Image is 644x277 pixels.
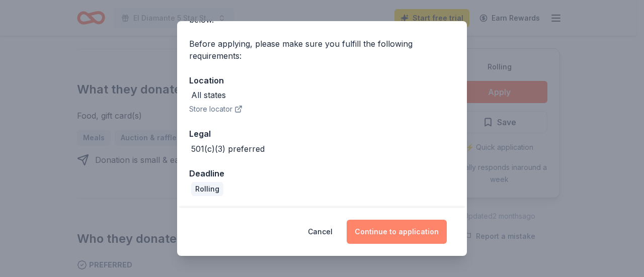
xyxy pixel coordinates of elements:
div: Rolling [191,182,223,196]
div: All states [191,89,226,101]
div: 501(c)(3) preferred [191,143,265,155]
button: Cancel [308,220,333,244]
div: Before applying, please make sure you fulfill the following requirements: [189,38,455,62]
button: Continue to application [347,220,447,244]
div: Deadline [189,167,455,180]
div: Legal [189,127,455,140]
button: Store locator [189,103,243,115]
div: Location [189,74,455,87]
